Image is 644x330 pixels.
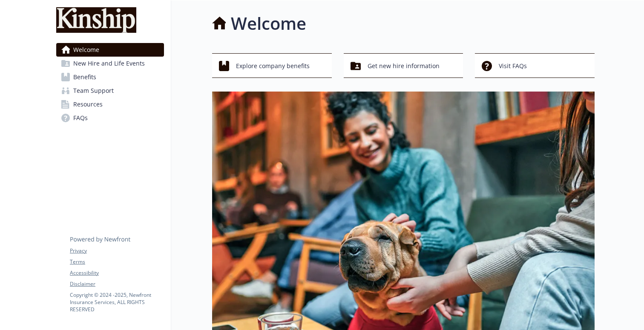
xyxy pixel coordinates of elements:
[344,53,463,78] button: Get new hire information
[212,53,332,78] button: Explore company benefits
[70,269,164,277] a: Accessibility
[56,57,164,70] a: New Hire and Life Events
[231,11,306,36] h1: Welcome
[475,53,595,78] button: Visit FAQs
[236,58,310,74] span: Explore company benefits
[73,43,99,57] span: Welcome
[70,291,164,313] p: Copyright © 2024 - 2025 , Newfront Insurance Services, ALL RIGHTS RESERVED
[73,57,145,70] span: New Hire and Life Events
[56,111,164,125] a: FAQs
[73,111,88,125] span: FAQs
[73,98,103,111] span: Resources
[70,247,164,255] a: Privacy
[70,280,164,288] a: Disclaimer
[56,43,164,57] a: Welcome
[56,98,164,111] a: Resources
[368,58,440,74] span: Get new hire information
[56,70,164,84] a: Benefits
[499,58,527,74] span: Visit FAQs
[56,84,164,98] a: Team Support
[73,70,96,84] span: Benefits
[70,258,164,266] a: Terms
[73,84,114,98] span: Team Support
